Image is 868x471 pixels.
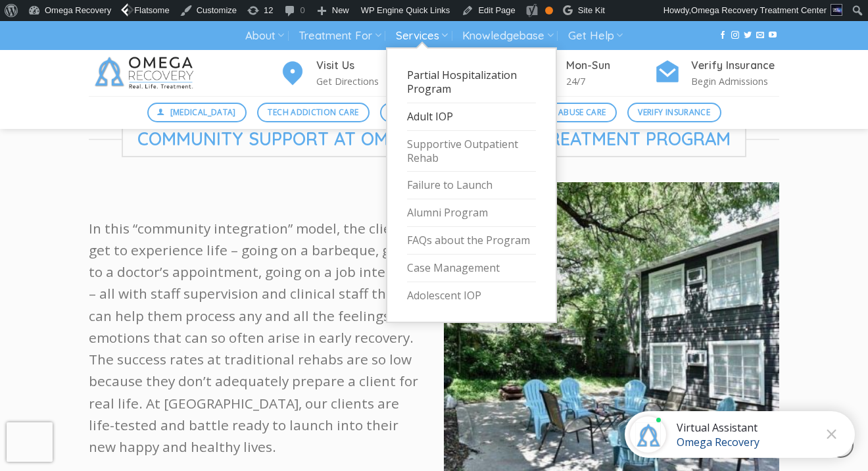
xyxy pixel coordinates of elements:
[299,24,381,48] a: Treatment For
[499,103,617,122] a: Substance Abuse Care
[268,106,358,118] span: Tech Addiction Care
[510,106,606,118] span: Substance Abuse Care
[719,31,727,40] a: Follow on Facebook
[731,31,739,40] a: Follow on Instagram
[170,106,236,118] span: [MEDICAL_DATA]
[257,103,370,122] a: Tech Addiction Care
[407,227,536,255] a: FAQs about the Program
[769,31,777,40] a: Follow on YouTube
[147,103,247,122] a: [MEDICAL_DATA]
[691,57,779,74] h4: Verify Insurance
[89,218,424,459] p: In this “community integration” model, the clients get to experience life – going on a barbeque, ...
[545,7,553,14] div: OK
[756,31,764,40] a: Send us an email
[316,74,404,89] p: Get Directions
[578,5,605,15] span: Site Kit
[566,57,654,74] h4: Mon-Sun
[407,62,536,103] a: Partial Hospitalization Program
[407,103,536,131] a: Adult IOP
[380,103,489,122] a: Mental Health Care
[122,121,746,158] span: Community support at omega recovery's treatment program
[638,106,710,118] span: Verify Insurance
[654,57,779,89] a: Verify Insurance Begin Admissions
[407,255,536,282] a: Case Management
[691,5,827,15] span: Omega Recovery Treatment Center
[279,57,404,89] a: Visit Us Get Directions
[407,282,536,309] a: Adolescent IOP
[744,31,752,40] a: Follow on Twitter
[566,74,654,89] p: 24/7
[316,57,404,74] h4: Visit Us
[627,103,721,122] a: Verify Insurance
[245,24,284,48] a: About
[462,24,553,48] a: Knowledgebase
[396,24,448,48] a: Services
[407,199,536,227] a: Alumni Program
[691,74,779,89] p: Begin Admissions
[89,50,204,96] img: Omega Recovery
[407,131,536,172] a: Supportive Outpatient Rehab
[568,24,623,48] a: Get Help
[407,172,536,199] a: Failure to Launch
